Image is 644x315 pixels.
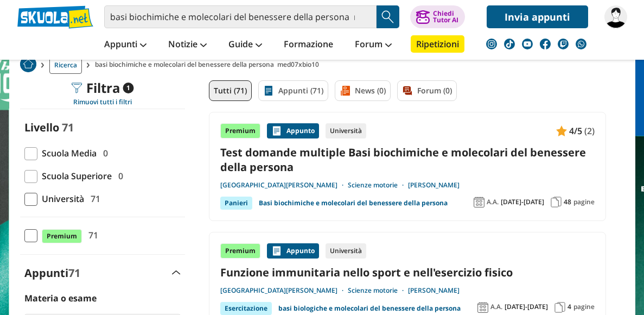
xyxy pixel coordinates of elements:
img: Home [20,56,36,72]
div: Università [326,123,366,138]
span: pagine [573,198,595,206]
span: 48 [564,198,571,206]
a: Test domande multiple Basi biochimiche e molecolari del benessere della persona [220,145,595,174]
span: 0 [99,146,108,160]
div: Chiedi Tutor AI [433,10,458,23]
div: Panieri [220,197,252,210]
a: Funzione immunitaria nello sport e nell'esercizio fisico [220,265,595,280]
img: Anno accademico [474,197,484,207]
span: A.A. [487,198,499,206]
a: [PERSON_NAME] [408,286,460,295]
img: tiktok [504,39,515,49]
img: Appunti contenuto [271,125,282,136]
span: 0 [114,169,123,183]
span: 71 [84,228,98,242]
a: Appunti (71) [258,80,328,101]
div: Premium [220,123,260,138]
img: Appunti contenuto [556,125,567,136]
button: Search Button [377,5,399,28]
div: Appunto [267,243,319,259]
a: [GEOGRAPHIC_DATA][PERSON_NAME] [220,181,348,190]
a: [GEOGRAPHIC_DATA][PERSON_NAME] [220,286,348,295]
span: pagine [573,303,595,311]
span: 4/5 [569,124,582,138]
span: 4 [568,303,571,311]
a: [PERSON_NAME] [408,181,460,190]
a: Home [20,56,36,74]
div: Appunto [267,123,319,138]
a: Notizie [165,35,209,55]
span: [DATE]-[DATE] [505,303,548,311]
a: Scienze motorie [348,181,408,190]
img: instagram [486,39,497,49]
label: Materia o esame [24,292,97,304]
img: WhatsApp [576,39,586,49]
img: Cerca appunti, riassunti o versioni [380,9,396,25]
span: 71 [68,266,80,280]
div: Premium [220,243,260,259]
img: Pagine [554,302,565,313]
img: Filtra filtri mobile [71,83,82,93]
label: Livello [24,120,59,135]
img: Anno accademico [477,302,488,313]
span: A.A. [490,303,502,311]
span: [DATE]-[DATE] [501,198,544,206]
span: basi biochimiche e molecolari del benessere della persona med07xbio10 [95,56,323,74]
div: Filtra [71,80,133,96]
span: 71 [62,120,74,135]
div: Università [326,243,366,259]
img: twitch [558,39,569,49]
img: youtube [522,39,533,49]
img: yea245 [604,5,627,28]
span: 71 [86,192,100,206]
span: Scuola Media [37,146,97,160]
input: Cerca appunti, riassunti o versioni [104,5,377,28]
a: Guide [226,35,265,55]
a: Basi biochimiche e molecolari del benessere della persona [259,197,448,210]
img: Appunti contenuto [271,245,282,256]
span: Scuola Superiore [37,169,112,183]
span: Premium [42,229,82,243]
a: Tutti (71) [209,80,252,101]
img: facebook [540,39,551,49]
div: Esercitazione [220,302,272,315]
a: Invia appunti [487,5,588,28]
a: Scienze motorie [348,286,408,295]
span: 1 [123,83,133,93]
img: Appunti filtro contenuto [263,85,274,96]
a: Ricerca [49,56,82,74]
button: ChiediTutor AI [410,5,465,28]
a: Ripetizioni [411,35,464,53]
label: Appunti [24,266,80,280]
a: Formazione [281,35,336,55]
a: Appunti [101,35,149,55]
div: Rimuovi tutti i filtri [20,98,185,106]
span: Università [37,192,84,206]
img: Pagine [551,197,562,207]
span: (2) [584,124,595,138]
a: Forum [352,35,394,55]
img: Apri e chiudi sezione [172,270,181,275]
a: basi biologiche e molecolari del benessere della persona [278,302,461,315]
